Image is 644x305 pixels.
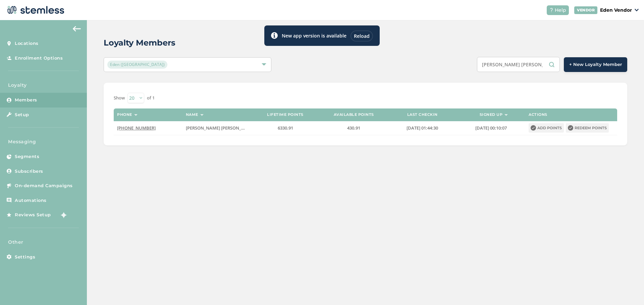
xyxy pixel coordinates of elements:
span: Help [555,7,566,14]
label: Show [114,95,125,101]
span: Locations [15,40,39,47]
label: Name [186,112,198,117]
span: Members [15,97,37,103]
label: (918) 758-9382 [117,125,179,131]
img: icon-sort-1e1d7615.svg [504,114,508,116]
button: + New Loyalty Member [564,57,627,72]
span: [DATE] 01:44:30 [407,125,438,131]
span: 430.91 [347,125,360,131]
input: Search [477,57,560,72]
span: Segments [15,153,39,160]
label: 6330.91 [254,125,316,131]
img: icon_down-arrow-small-66adaf34.svg [635,9,639,11]
img: logo-dark-0685b13c.svg [5,3,64,17]
span: Reviews Setup [15,212,51,218]
img: icon-sort-1e1d7615.svg [200,114,204,116]
span: Automations [15,197,47,204]
label: Available points [334,112,374,117]
span: [PERSON_NAME] [PERSON_NAME] [186,125,255,131]
p: Eden Vendor [600,7,632,14]
span: [PHONE_NUMBER] [117,125,156,131]
span: Setup [15,111,29,118]
label: Lifetime points [267,112,304,117]
span: Enrollment Options [15,55,63,62]
label: Drake Vern Cockburn [186,125,248,131]
th: Actions [525,108,617,121]
div: Reload [351,30,373,42]
span: + New Loyalty Member [569,61,622,68]
label: New app version is available [282,32,346,39]
label: 430.91 [323,125,385,131]
span: [DATE] 00:10:07 [475,125,507,131]
button: Redeem points [566,123,609,133]
label: of 1 [147,95,155,101]
img: icon-sort-1e1d7615.svg [134,114,138,116]
img: glitter-stars-b7820f95.gif [56,208,69,222]
img: icon-toast-info-b13014a2.svg [271,32,278,39]
span: Eden ([GEOGRAPHIC_DATA]) [107,61,167,69]
div: VENDOR [574,6,597,14]
button: Add points [529,123,564,133]
img: icon-arrow-back-accent-c549486e.svg [73,26,81,31]
iframe: Chat Widget [610,273,644,305]
label: Signed up [480,112,503,117]
span: 6330.91 [278,125,293,131]
h2: Loyalty Members [104,37,175,49]
label: Last checkin [407,112,438,117]
label: 2025-08-19 01:44:30 [391,125,453,131]
label: 2025-01-16 00:10:07 [460,125,522,131]
label: Phone [117,112,132,117]
span: Settings [15,254,35,260]
span: On-demand Campaigns [15,182,73,189]
span: Subscribers [15,168,43,175]
img: icon-help-white-03924b79.svg [549,8,553,12]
